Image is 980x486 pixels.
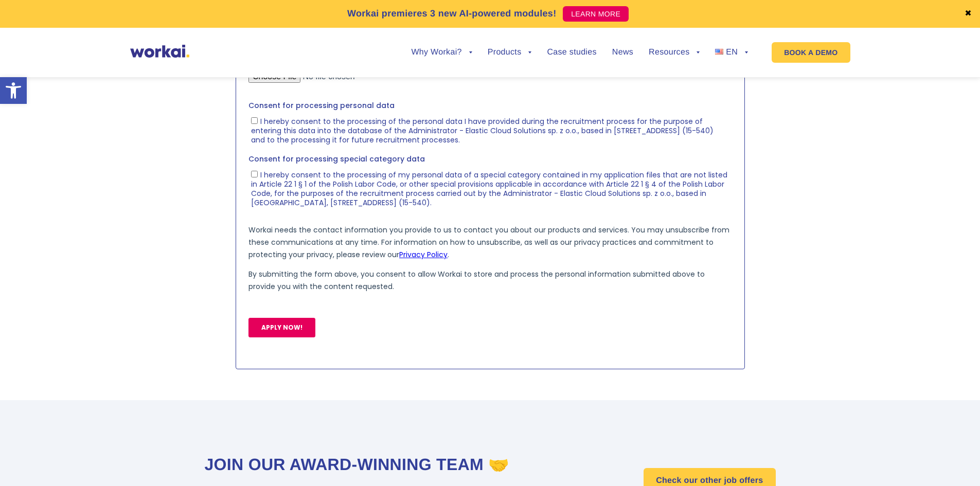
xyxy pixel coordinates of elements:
a: ✖ [965,10,972,18]
a: LEARN MORE [563,6,629,22]
h2: Join our award-winning team 🤝 [205,454,532,476]
p: Workai premieres 3 new AI-powered modules! [347,7,557,21]
a: Resources [649,48,700,57]
a: News [612,48,633,57]
a: Case studies [547,48,596,57]
span: EN [726,48,738,57]
a: Why Workai? [411,48,472,57]
a: BOOK A DEMO [772,42,850,63]
a: Products [488,48,532,57]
